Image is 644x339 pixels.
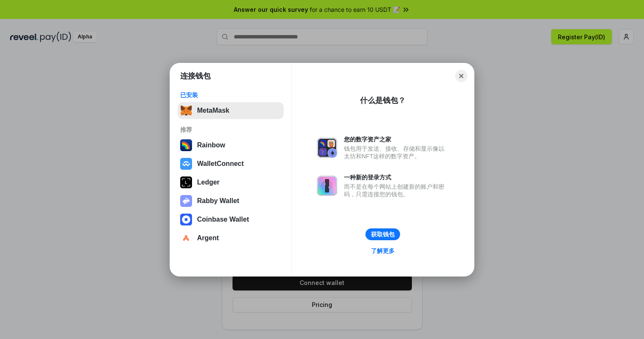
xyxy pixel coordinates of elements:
img: svg+xml,%3Csvg%20xmlns%3D%22http%3A%2F%2Fwww.w3.org%2F2000%2Fsvg%22%20width%3D%2228%22%20height%3... [180,176,192,188]
img: svg+xml,%3Csvg%20xmlns%3D%22http%3A%2F%2Fwww.w3.org%2F2000%2Fsvg%22%20fill%3D%22none%22%20viewBox... [317,176,337,196]
div: Ledger [197,179,219,186]
div: Rabby Wallet [197,197,239,205]
div: Coinbase Wallet [197,216,249,223]
img: svg+xml,%3Csvg%20xmlns%3D%22http%3A%2F%2Fwww.w3.org%2F2000%2Fsvg%22%20fill%3D%22none%22%20viewBox... [317,138,337,158]
button: Rabby Wallet [178,193,284,209]
div: Rainbow [197,141,225,149]
div: MetaMask [197,107,229,114]
div: Argent [197,234,219,242]
button: Coinbase Wallet [178,211,284,228]
div: 获取钱包 [371,231,395,238]
img: svg+xml,%3Csvg%20width%3D%2228%22%20height%3D%2228%22%20viewBox%3D%220%200%2028%2028%22%20fill%3D... [180,158,192,170]
div: 一种新的登录方式 [344,174,449,181]
button: WalletConnect [178,155,284,172]
button: Close [455,70,467,82]
button: Rainbow [178,137,284,154]
img: svg+xml,%3Csvg%20xmlns%3D%22http%3A%2F%2Fwww.w3.org%2F2000%2Fsvg%22%20fill%3D%22none%22%20viewBox... [180,195,192,207]
div: 什么是钱包？ [360,95,406,106]
div: 您的数字资产之家 [344,136,449,143]
button: Ledger [178,174,284,191]
img: svg+xml,%3Csvg%20fill%3D%22none%22%20height%3D%2233%22%20viewBox%3D%220%200%2035%2033%22%20width%... [180,105,192,117]
div: WalletConnect [197,160,244,168]
button: Argent [178,230,284,247]
a: 了解更多 [366,245,400,256]
button: 获取钱包 [365,228,400,240]
button: MetaMask [178,102,284,119]
div: 而不是在每个网站上创建新的账户和密码，只需连接您的钱包。 [344,183,449,198]
h1: 连接钱包 [180,71,211,81]
div: 推荐 [180,126,281,133]
div: 钱包用于发送、接收、存储和显示像以太坊和NFT这样的数字资产。 [344,145,449,160]
div: 已安装 [180,91,281,99]
img: svg+xml,%3Csvg%20width%3D%22120%22%20height%3D%22120%22%20viewBox%3D%220%200%20120%20120%22%20fil... [180,139,192,151]
img: svg+xml,%3Csvg%20width%3D%2228%22%20height%3D%2228%22%20viewBox%3D%220%200%2028%2028%22%20fill%3D... [180,214,192,225]
div: 了解更多 [371,247,395,255]
img: svg+xml,%3Csvg%20width%3D%2228%22%20height%3D%2228%22%20viewBox%3D%220%200%2028%2028%22%20fill%3D... [180,232,192,244]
